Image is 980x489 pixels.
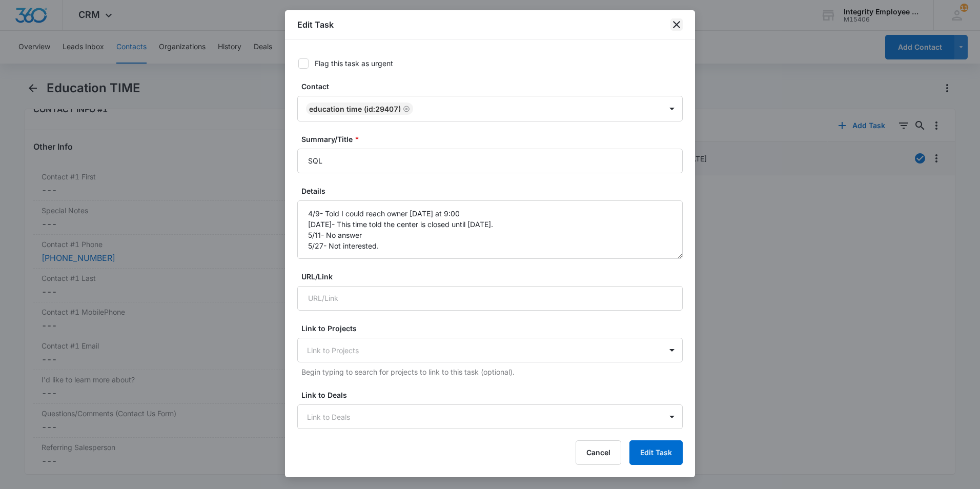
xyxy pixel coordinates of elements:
div: Flag this task as urgent [315,58,393,69]
label: Link to Deals [301,390,687,400]
div: Education TIME (ID:29407) [309,105,401,113]
label: Link to Projects [301,323,687,334]
button: close [670,18,683,31]
p: Begin typing to search for projects to link to this task (optional). [301,366,683,377]
div: Remove Education TIME (ID:29407) [401,105,410,112]
label: Contact [301,81,687,92]
label: Summary/Title [301,134,687,145]
label: URL/Link [301,271,687,282]
h1: Edit Task [297,18,334,31]
label: Details [301,186,687,196]
button: Cancel [576,440,621,465]
button: Edit Task [629,440,683,465]
input: URL/Link [297,286,683,311]
textarea: 4/9- Told I could reach owner [DATE] at 9:00 [DATE]- This time told the center is closed until [D... [297,200,683,259]
input: Summary/Title [297,149,683,173]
